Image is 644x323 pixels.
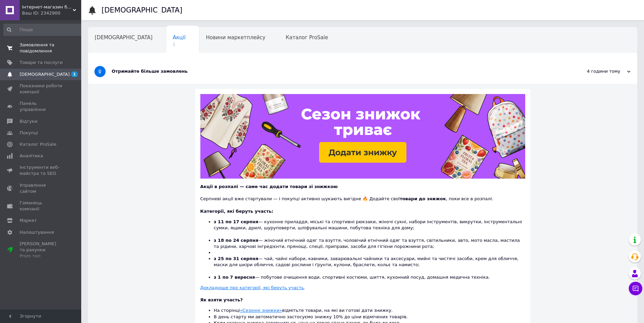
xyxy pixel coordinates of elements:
[214,274,525,280] li: — побутове очищення води, спортивні костюми, шиття, кухонний посуд, домашня медична техніка.
[563,68,630,74] div: 4 години тому
[20,60,63,66] span: Товари та послуги
[214,237,525,250] li: — жіночий етнічний одяг та взуття, чоловічий етнічний одяг та взуття, світильники, авто, мото мас...
[200,184,338,189] b: Акції в розпалі — саме час додати товари зі знижкою
[214,275,255,280] b: з 1 по 7 вересня
[200,285,304,290] u: Докладніше про категорії, які беруть участь
[214,219,259,224] b: з 11 по 17 серпня
[214,238,259,243] b: з 18 по 24 серпня
[112,68,563,74] div: Отримайте більше замовлень
[20,42,63,54] span: Замовлення та повідомлення
[173,42,186,47] span: 1
[20,153,43,159] span: Аналітика
[22,10,81,16] div: Ваш ID: 2342900
[214,219,525,237] li: — кухонне приладдя, міські та спортивні рюкзаки, жіночі сукні, набори інструментів, викрутки, інс...
[20,83,63,95] span: Показники роботи компанії
[3,24,84,36] input: Пошук
[214,314,525,320] li: В день старту ми автоматично застосуємо знижку 10% до ціни відмічених товарів.
[95,34,153,41] span: [DEMOGRAPHIC_DATA]
[20,217,37,224] span: Маркет
[200,209,273,214] b: Категорії, які беруть участь:
[20,141,56,147] span: Каталог ProSale
[20,71,70,77] span: [DEMOGRAPHIC_DATA]
[629,282,642,295] button: Чат з покупцем
[20,241,63,259] span: [PERSON_NAME] та рахунки
[20,200,63,212] span: Гаманець компанії
[214,256,525,274] li: — чай, чайні набори, кавники, заварювальні чайники та аксесуари, мийні та чистячі засоби, крем дл...
[20,182,63,194] span: Управління сайтом
[20,164,63,177] span: Інструменти веб-майстра та SEO
[20,130,38,136] span: Покупці
[400,196,446,201] b: товари до знижок
[71,71,78,77] span: 1
[20,253,63,259] div: Prom топ
[173,34,186,41] span: Акції
[20,118,37,124] span: Відгуки
[102,6,182,14] h1: [DEMOGRAPHIC_DATA]
[214,256,259,261] b: з 25 по 31 серпня
[214,307,525,314] li: На сторінці відмітьте товари, на які ви готові дати знижку.
[20,100,63,113] span: Панель управління
[200,297,243,302] b: Як взяти участь?
[200,285,306,290] a: Докладніше про категорії, які беруть участь.
[286,34,328,41] span: Каталог ProSale
[206,34,265,41] span: Новини маркетплейсу
[20,229,54,235] span: Налаштування
[22,4,73,10] span: Інтернет-магазин будівельних інструментів та садової техніки VolynTools
[240,308,282,313] a: «Сезонні знижки»
[200,190,525,202] div: Серпневі акції вже стартували — і покупці активно шукають вигідне 🔥 Додайте свої , поки все в роз...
